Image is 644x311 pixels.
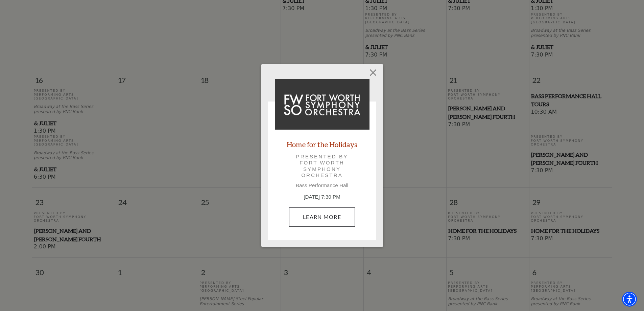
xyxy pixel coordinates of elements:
[289,207,355,226] a: November 28, 7:30 PM Learn More
[275,79,369,130] img: Home for the Holidays
[622,292,637,307] div: Accessibility Menu
[275,182,369,188] p: Bass Performance Hall
[275,193,369,201] p: [DATE] 7:30 PM
[287,140,357,149] a: Home for the Holidays
[284,154,360,178] p: Presented by Fort Worth Symphony Orchestra
[366,66,379,79] button: Close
